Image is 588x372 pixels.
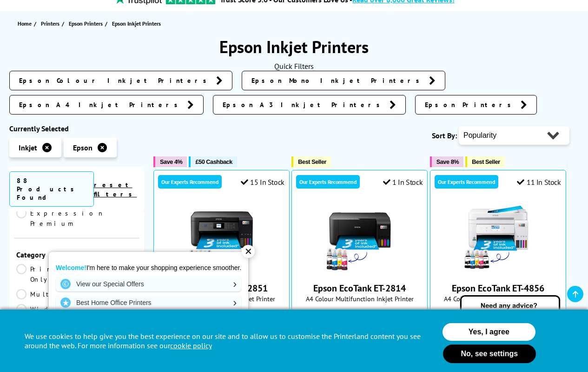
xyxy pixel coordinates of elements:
button: Save 4% [153,156,187,167]
a: Epson Printers [415,95,537,115]
span: Epson [73,143,92,152]
div: 1 In Stock [383,177,423,187]
span: Inkjet [19,143,37,152]
span: A4 Colour Multifunction Inkjet Printer [297,294,423,303]
span: Epson A3 Inkjet Printers [223,100,385,109]
img: Epson EcoTank ET-2851 [186,203,256,273]
a: Print Only [16,264,77,284]
span: We use cookies to help give you the best experience on our site and to allow us to customise the ... [25,331,424,350]
button: Save 8% [430,156,463,167]
div: Category [16,250,137,259]
a: reset filters [94,181,137,198]
a: Epson Colour Inkjet Printers [9,71,232,90]
span: Save 8% [436,158,459,165]
a: Multifunction [16,289,118,299]
div: Our Experts Recommend [296,175,360,189]
span: A4 Colour Multifunction Inkjet Printer [435,294,561,303]
div: Quick Filters [9,61,579,71]
span: Printers [41,19,59,28]
a: Epson Mono Inkjet Printers [242,71,445,90]
img: Epson EcoTank ET-4856 [463,203,533,273]
div: Our Experts Recommend [158,175,222,189]
p: I'm here to make your shopping experience smoother. [56,264,241,272]
button: Best Seller [465,156,505,167]
span: Epson Colour Inkjet Printers [19,76,211,85]
div: Our Experts Recommend [435,175,498,189]
span: Sort By: [432,131,457,140]
a: Home [18,19,34,28]
img: Open Live Chat window [458,294,588,370]
div: 15 In Stock [241,177,284,187]
img: Epson EcoTank ET-2814 [325,203,395,273]
a: View our Special Offers [56,277,241,291]
button: modal_cookies [443,345,536,363]
a: Epson EcoTank ET-4856 [452,282,544,294]
a: Epson A3 Inkjet Printers [213,95,406,115]
span: Best Seller [472,158,500,165]
a: Epson Printers [69,19,105,28]
button: £50 Cashback [189,156,237,167]
a: Epson EcoTank ET-2814 [325,265,395,275]
div: ✕ [242,245,255,258]
div: Currently Selected [9,124,144,133]
h1: Epson Inkjet Printers [9,36,579,58]
span: Epson Mono Inkjet Printers [251,76,424,85]
span: Epson A4 Inkjet Printers [19,100,183,109]
a: Epson EcoTank ET-2814 [313,282,406,294]
a: cookie policy [170,341,212,350]
a: Expression Premium [16,208,105,229]
div: 11 In Stock [517,177,561,187]
span: Best Seller [298,158,326,165]
span: (34) [379,308,389,325]
strong: Welcome! [56,264,86,271]
span: £50 Cashback [195,158,232,165]
span: Epson Printers [69,19,103,28]
button: Best Seller [291,156,331,167]
a: Wide Format [16,304,77,325]
button: Yes, I agree [443,323,535,341]
a: Epson A4 Inkjet Printers [9,95,204,115]
a: Printers [41,19,62,28]
a: Epson EcoTank ET-4856 [463,265,533,275]
span: Epson Printers [425,100,516,109]
span: Epson Inkjet Printers [112,20,161,27]
span: 88 Products Found [9,171,94,207]
a: Best Home Office Printers [56,295,241,310]
span: Save 4% [160,158,182,165]
div: 1 [14,308,24,318]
